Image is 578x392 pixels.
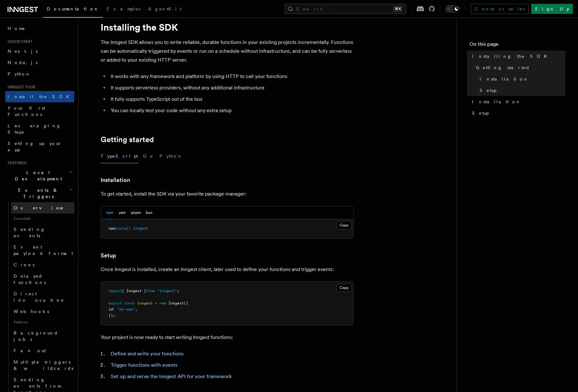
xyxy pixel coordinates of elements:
a: Fan out [11,345,74,356]
span: Setting up your app [8,141,62,152]
a: Overview [11,202,74,214]
span: Sending events [14,227,45,238]
span: : [113,307,115,311]
span: Python [8,71,31,76]
span: install [115,226,131,231]
span: Patterns [11,317,74,327]
button: TypeScript [101,149,138,163]
span: Next.js [8,49,38,54]
button: Search...⌘K [285,4,406,14]
span: Installation [472,99,521,105]
a: Sign Up [531,4,573,14]
a: AgentKit [144,2,185,17]
span: Installing the SDK [472,53,551,59]
button: Copy [337,221,351,229]
a: Setup [101,251,116,260]
span: Webhooks [14,309,49,314]
a: Crons [11,259,74,270]
a: Multiple triggers & wildcards [11,356,74,374]
p: To get started, install the SDK via your favorite package manager: [101,190,354,198]
span: Your first Functions [8,106,45,117]
li: You can locally test your code without any extra setup [109,106,354,115]
a: Setup [477,85,565,96]
a: Python [5,68,74,80]
button: Go [143,149,154,163]
span: Overview [14,205,79,210]
a: Installation [469,96,565,107]
a: Leveraging Steps [5,120,74,138]
p: The Inngest SDK allows you to write reliable, durable functions in your existing projects increme... [101,38,354,64]
button: Local Development [5,167,74,184]
h4: On this page [469,40,565,51]
button: Python [159,149,183,163]
a: Trigger functions with events [111,362,177,368]
span: "my-app" [117,307,135,311]
a: Getting started [473,62,565,73]
span: Setup [472,110,489,116]
span: Direct invocation [14,291,65,303]
a: Setup [469,107,565,119]
span: Delayed functions [14,274,46,285]
a: Home [5,23,74,34]
li: It supports serverless providers, without any additional infrastructure [109,83,354,92]
a: Contact sales [471,4,529,14]
a: Installing the SDK [469,51,565,62]
button: bun [146,206,152,219]
a: Delayed functions [11,270,74,288]
span: npm [109,226,115,231]
li: It fully supports TypeScript out of the box [109,95,354,104]
span: }); [109,313,115,318]
span: { Inngest } [122,289,146,293]
span: ; [177,289,179,293]
li: It works with any framework and platform by using HTTP to call your functions [109,72,354,81]
span: Event payload format [14,244,73,256]
button: pnpm [131,206,141,219]
span: ({ [184,301,188,305]
span: Setup [480,87,496,93]
a: Examples [103,2,144,17]
span: import [109,289,122,293]
button: Copy [337,284,351,292]
a: Install the SDK [5,91,74,102]
p: Once Inngest is installed, create an Inngest client, later used to define your functions and trig... [101,265,354,274]
a: Your first Functions [5,102,74,120]
span: from [146,289,155,293]
span: inngest [133,226,148,231]
a: Event payload format [11,241,74,259]
a: Sending events [11,224,74,241]
span: = [155,301,157,305]
h1: Installing the SDK [101,21,354,33]
span: Multiple triggers & wildcards [14,359,73,371]
a: Next.js [5,45,74,57]
span: new [159,301,166,305]
a: Node.js [5,57,74,68]
span: Leveraging Steps [8,123,61,135]
button: yarn [119,206,126,219]
span: Essentials [11,214,74,224]
span: id [109,307,113,311]
a: Documentation [43,2,103,18]
span: Home [8,25,25,32]
a: Getting started [101,135,154,144]
a: Installation [477,73,565,85]
span: Getting started [476,64,530,71]
span: Inngest [168,301,184,305]
span: export [109,301,122,305]
button: Toggle dark mode [445,5,460,13]
a: Background jobs [11,327,74,345]
a: Webhooks [11,306,74,317]
span: Events & Triggers [5,187,69,200]
span: Quick start [5,39,33,44]
a: Setting up your app [5,138,74,155]
p: Your project is now ready to start writing Inngest functions: [101,333,354,342]
span: Documentation [47,6,99,11]
span: Fan out [14,348,46,353]
button: npm [106,206,114,219]
span: Installation [480,76,529,82]
span: Install the SDK [8,94,73,99]
span: , [135,307,137,311]
span: Inngest tour [5,85,35,90]
span: "inngest" [157,289,177,293]
span: Examples [107,6,140,11]
a: Installation [101,176,130,184]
